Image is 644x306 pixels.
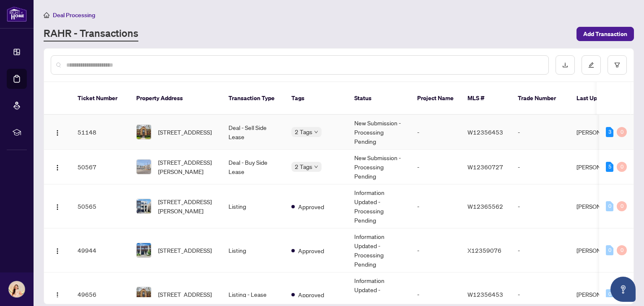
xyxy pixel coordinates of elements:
[158,290,212,299] span: [STREET_ADDRESS]
[617,201,627,211] div: 0
[348,228,410,272] td: Information Updated - Processing Pending
[54,164,61,171] img: Logo
[617,245,627,255] div: 0
[285,82,348,115] th: Tags
[71,184,130,228] td: 50565
[576,27,634,41] button: Add Transaction
[298,202,324,211] span: Approved
[410,228,461,272] td: -
[51,288,64,301] button: Logo
[298,246,324,255] span: Approved
[570,115,633,150] td: [PERSON_NAME]
[410,82,461,115] th: Project Name
[461,82,511,115] th: MLS #
[608,55,627,75] button: filter
[556,55,575,75] button: download
[158,127,212,137] span: [STREET_ADDRESS]
[44,12,49,18] span: home
[348,82,410,115] th: Status
[467,163,503,171] span: W12360727
[467,246,501,254] span: X12359076
[137,287,151,301] img: thumbnail-img
[158,246,212,255] span: [STREET_ADDRESS]
[53,11,95,19] span: Deal Processing
[7,6,27,22] img: logo
[130,82,222,115] th: Property Address
[511,228,570,272] td: -
[71,115,130,150] td: 51148
[588,62,594,68] span: edit
[44,26,138,41] a: RAHR - Transactions
[54,204,61,210] img: Logo
[582,55,601,75] button: edit
[467,290,503,298] span: W12356453
[137,160,151,174] img: thumbnail-img
[51,125,64,139] button: Logo
[410,150,461,184] td: -
[222,115,285,150] td: Deal - Sell Side Lease
[617,127,627,137] div: 0
[570,150,633,184] td: [PERSON_NAME]
[606,201,613,211] div: 0
[511,150,570,184] td: -
[54,130,61,136] img: Logo
[562,62,568,68] span: download
[54,292,61,298] img: Logo
[348,184,410,228] td: Information Updated - Processing Pending
[137,199,151,213] img: thumbnail-img
[348,150,410,184] td: New Submission - Processing Pending
[410,184,461,228] td: -
[71,150,130,184] td: 50567
[467,202,503,210] span: W12365562
[314,130,318,134] span: down
[467,128,503,136] span: W12356453
[158,197,215,215] span: [STREET_ADDRESS][PERSON_NAME]
[314,165,318,169] span: down
[158,158,215,176] span: [STREET_ADDRESS][PERSON_NAME]
[9,281,25,297] img: Profile Icon
[51,200,64,213] button: Logo
[137,243,151,257] img: thumbnail-img
[606,245,613,255] div: 0
[511,82,570,115] th: Trade Number
[222,228,285,272] td: Listing
[511,115,570,150] td: -
[51,244,64,257] button: Logo
[606,289,613,299] div: 0
[54,248,61,254] img: Logo
[606,127,613,137] div: 3
[606,162,613,172] div: 5
[614,62,620,68] span: filter
[617,162,627,172] div: 0
[51,160,64,174] button: Logo
[295,162,312,171] span: 2 Tags
[511,184,570,228] td: -
[610,277,636,302] button: Open asap
[348,115,410,150] td: New Submission - Processing Pending
[410,115,461,150] td: -
[222,82,285,115] th: Transaction Type
[570,184,633,228] td: [PERSON_NAME]
[222,184,285,228] td: Listing
[570,228,633,272] td: [PERSON_NAME]
[71,228,130,272] td: 49944
[570,82,633,115] th: Last Updated By
[295,127,312,137] span: 2 Tags
[298,290,324,299] span: Approved
[137,125,151,139] img: thumbnail-img
[583,27,627,41] span: Add Transaction
[222,150,285,184] td: Deal - Buy Side Lease
[71,82,130,115] th: Ticket Number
